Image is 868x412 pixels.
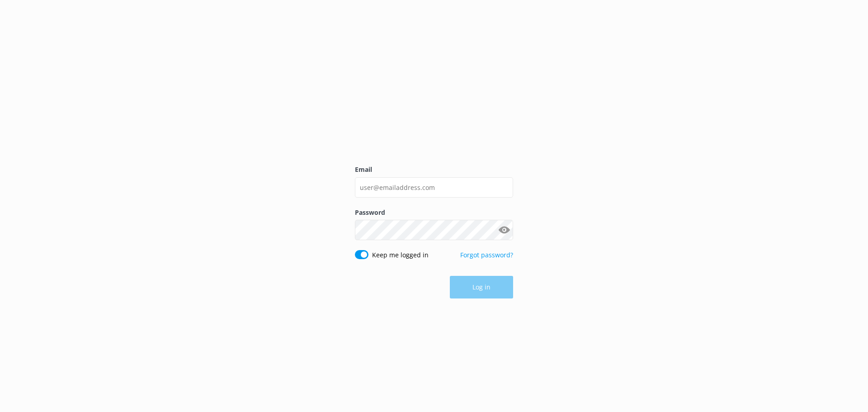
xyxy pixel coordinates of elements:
label: Password [355,208,513,218]
a: Forgot password? [460,251,513,259]
input: user@emailaddress.com [355,177,513,198]
label: Keep me logged in [372,250,429,260]
button: Show password [495,221,513,239]
label: Email [355,165,513,175]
